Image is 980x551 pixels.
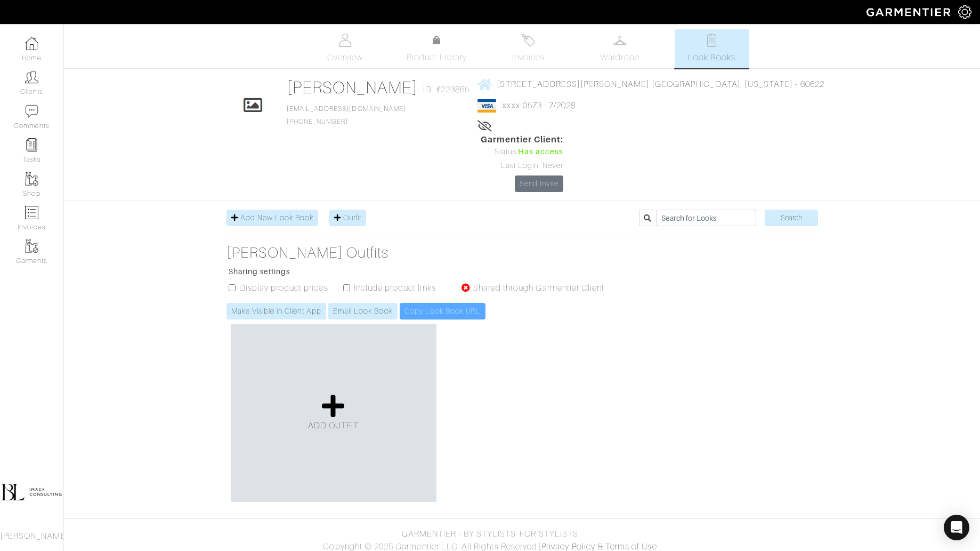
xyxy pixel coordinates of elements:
span: ADD OUTFIT [308,421,359,430]
a: [STREET_ADDRESS][PERSON_NAME] [GEOGRAPHIC_DATA], [US_STATE] - 60622 [477,77,824,91]
a: Wardrobe [583,29,658,68]
a: [EMAIL_ADDRESS][DOMAIN_NAME] [287,105,406,113]
div: Open Intercom Messenger [944,515,969,540]
a: [PERSON_NAME] [287,78,418,97]
span: Add New Look Book [240,213,314,222]
a: Look Books [675,29,749,68]
a: Email Look Book [328,303,398,320]
a: Make Visible in Client App [226,303,326,320]
span: Wardrobe [601,51,639,64]
span: Has access [518,146,564,158]
img: basicinfo-40fd8af6dae0f16599ec9e87c0ef1c0a1fdea2edbe929e3d69a839185d80c458.svg [338,34,352,47]
img: garments-icon-b7da505a4dc4fd61783c78ac3ca0ef83fa9d6f193b1c9dc38574b1d14d53ca28.png [25,172,38,186]
img: garmentier-logo-header-white-b43fb05a5012e4ada735d5af1a66efaba907eab6374d6393d1fbf88cb4ef424d.png [861,3,958,21]
span: [STREET_ADDRESS][PERSON_NAME] [GEOGRAPHIC_DATA], [US_STATE] - 60622 [497,79,824,89]
img: gear-icon-white-bd11855cb880d31180b6d7d6211b90ccbf57a29d726f0c71d8c61bd08dd39cc2.png [958,5,971,19]
span: [PHONE_NUMBER] [287,105,406,125]
span: Garmentier Client: [481,133,564,146]
a: Invoices [491,29,566,68]
label: Shared through Garmentier Client [473,282,605,294]
img: reminder-icon-8004d30b9f0a5d33ae49ab947aed9ed385cf756f9e5892f1edd6e32f2345188e.png [25,138,38,151]
a: Send Invite [515,175,564,192]
a: Product Library [400,34,474,64]
div: Last Login: Never [481,160,564,172]
span: ID: #223865 [423,83,469,96]
span: Look Books [688,51,735,64]
img: visa-934b35602734be37eb7d5d7e5dbcd2044c359bf20a24dc3361ca3fa54326a8a7.png [477,99,496,113]
a: Overview [308,29,383,68]
img: orders-icon-0abe47150d42831381b5fb84f609e132dff9fe21cb692f30cb5eec754e2cba89.png [25,206,38,219]
img: dashboard-icon-dbcd8f5a0b271acd01030246c82b418ddd0df26cd7fceb0bd07c9910d44c42f6.png [25,37,38,50]
img: comment-icon-a0a6a9ef722e966f86d9cbdc48e553b5cf19dbc54f86b18d962a5391bc8f6eb6.png [25,105,38,118]
input: Search for Looks [657,210,756,226]
img: todo-9ac3debb85659649dc8f770b8b6100bb5dab4b48dedcbae339e5042a72dfd3cc.svg [705,34,718,47]
label: Display product prices [239,282,328,294]
img: wardrobe-487a4870c1b7c33e795ec22d11cfc2ed9d08956e64fb3008fe2437562e282088.svg [613,34,627,47]
img: orders-27d20c2124de7fd6de4e0e44c1d41de31381a507db9b33961299e4e07d508b8c.svg [522,34,535,47]
p: Sharing settings [229,266,615,277]
span: Overview [327,51,363,64]
label: Include product links [354,282,436,294]
span: Product Library [407,51,467,64]
input: Search [765,210,818,226]
a: Add New Look Book [226,210,319,226]
span: Invoices [512,51,545,64]
span: Outfit [343,213,361,222]
a: ADD OUTFIT [308,393,359,432]
a: [PERSON_NAME] Outfits [226,244,615,262]
a: Outfit [329,210,366,226]
img: clients-icon-6bae9207a08558b7cb47a8932f037763ab4055f8c8b6bfacd5dc20c3e0201464.png [25,70,38,84]
div: Status: [481,146,564,158]
a: xxxx-0573 - 7/2028 [503,101,576,110]
img: garments-icon-b7da505a4dc4fd61783c78ac3ca0ef83fa9d6f193b1c9dc38574b1d14d53ca28.png [25,239,38,253]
